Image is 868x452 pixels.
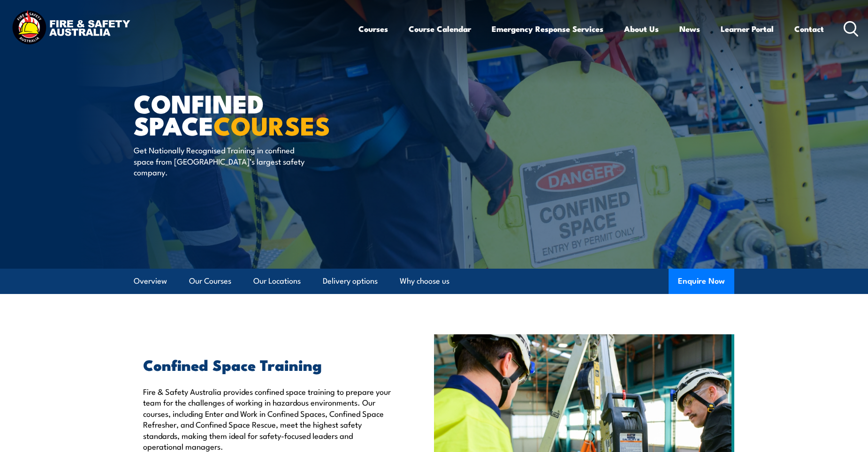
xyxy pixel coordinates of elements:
[134,92,365,136] h1: Confined Space
[213,105,330,144] strong: COURSES
[143,358,391,371] h2: Confined Space Training
[669,269,734,294] button: Enquire Now
[134,269,167,294] a: Overview
[679,16,700,41] a: News
[134,144,305,177] p: Get Nationally Recognised Training in confined space from [GEOGRAPHIC_DATA]’s largest safety comp...
[143,386,391,452] p: Fire & Safety Australia provides confined space training to prepare your team for the challenges ...
[721,16,774,41] a: Learner Portal
[794,16,824,41] a: Contact
[409,16,471,41] a: Course Calendar
[492,16,603,41] a: Emergency Response Services
[323,269,378,294] a: Delivery options
[624,16,659,41] a: About Us
[400,269,449,294] a: Why choose us
[358,16,388,41] a: Courses
[253,269,301,294] a: Our Locations
[189,269,231,294] a: Our Courses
